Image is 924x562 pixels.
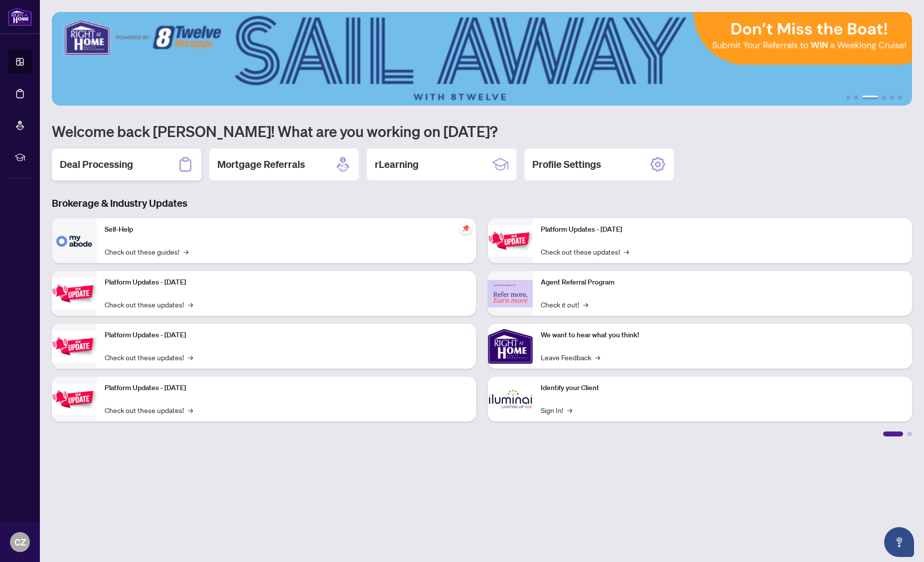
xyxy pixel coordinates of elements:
img: We want to hear what you think! [488,324,533,369]
img: Identify your Client [488,377,533,421]
img: logo [8,7,32,26]
img: Platform Updates - September 16, 2025 [52,278,97,309]
span: → [595,352,600,363]
button: Open asap [884,527,914,557]
a: Check out these updates!→ [105,352,193,363]
img: Platform Updates - July 21, 2025 [52,331,97,362]
span: → [188,352,193,363]
img: Agent Referral Program [488,280,533,307]
button: 6 [898,96,902,100]
button: 3 [862,96,878,100]
img: Platform Updates - June 23, 2025 [488,225,533,257]
p: We want to hear what you think! [541,330,904,341]
p: Platform Updates - [DATE] [105,383,468,394]
h2: Profile Settings [532,157,601,171]
a: Sign In!→ [541,405,572,416]
img: Platform Updates - July 8, 2025 [52,384,97,415]
a: Check out these updates!→ [105,299,193,310]
button: 1 [846,96,850,100]
p: Platform Updates - [DATE] [105,277,468,288]
span: CZ [14,535,26,549]
a: Check out these updates!→ [105,405,193,416]
p: Platform Updates - [DATE] [105,330,468,341]
h1: Welcome back [PERSON_NAME]! What are you working on [DATE]? [52,122,912,140]
img: Slide 2 [52,12,912,106]
span: → [188,405,193,416]
span: → [188,299,193,310]
a: Leave Feedback→ [541,352,600,363]
button: 2 [854,96,858,100]
h3: Brokerage & Industry Updates [52,196,912,210]
h2: Mortgage Referrals [217,157,305,171]
button: 5 [890,96,894,100]
a: Check out these updates!→ [541,246,629,257]
p: Self-Help [105,224,468,235]
span: → [183,246,188,257]
p: Agent Referral Program [541,277,904,288]
p: Platform Updates - [DATE] [541,224,904,235]
span: pushpin [460,222,472,234]
a: Check it out!→ [541,299,588,310]
img: Self-Help [52,218,97,263]
span: → [624,246,629,257]
span: → [583,299,588,310]
a: Check out these guides!→ [105,246,188,257]
h2: Deal Processing [60,157,133,171]
h2: rLearning [375,157,419,171]
span: → [567,405,572,416]
button: 4 [882,96,886,100]
p: Identify your Client [541,383,904,394]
